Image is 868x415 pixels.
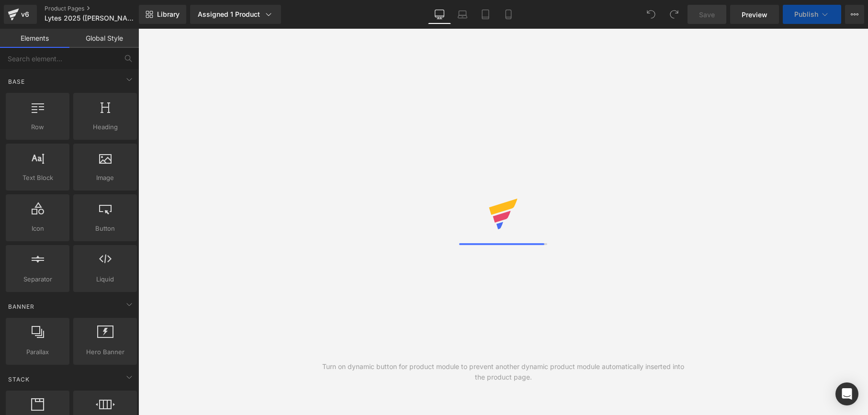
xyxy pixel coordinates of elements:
button: More [845,5,864,24]
a: Global Style [69,29,139,48]
a: Preview [730,5,779,24]
div: v6 [19,8,31,21]
button: Redo [665,5,684,24]
span: Hero Banner [76,347,134,357]
span: Save [699,10,715,20]
span: Row [9,122,67,132]
span: Icon [9,224,67,234]
div: Turn on dynamic button for product module to prevent another dynamic product module automatically... [321,361,686,382]
a: v6 [4,5,37,24]
span: Button [76,224,134,234]
span: Parallax [9,347,67,357]
a: Desktop [428,5,451,24]
a: New Library [139,5,186,24]
a: Product Pages [45,5,155,12]
span: Base [7,77,26,86]
a: Laptop [451,5,474,24]
span: Preview [742,10,767,20]
button: Publish [783,5,841,24]
div: Assigned 1 Product [198,10,273,19]
span: Liquid [76,274,134,284]
span: Image [76,173,134,183]
div: Open Intercom Messenger [835,382,858,405]
span: Publish [794,11,818,18]
a: Mobile [497,5,520,24]
span: Lytes 2025 ([PERSON_NAME]) [45,14,136,22]
span: Banner [7,302,35,311]
span: Heading [76,122,134,132]
span: Stack [7,375,31,384]
button: Undo [642,5,661,24]
span: Text Block [9,173,67,183]
span: Library [157,10,180,19]
a: Tablet [474,5,497,24]
span: Separator [9,274,67,284]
